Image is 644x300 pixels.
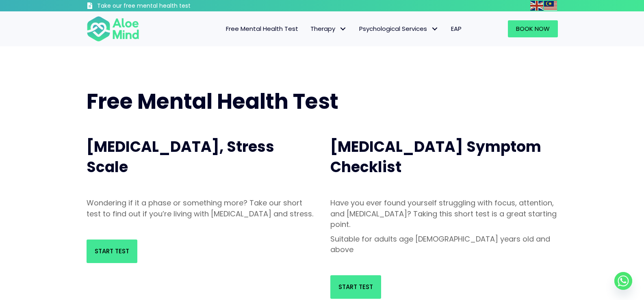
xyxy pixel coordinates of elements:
[337,23,349,35] span: Therapy: submenu
[87,198,314,219] p: Wondering if it a phase or something more? Take our short test to find out if you’re living with ...
[353,20,445,37] a: Psychological ServicesPsychological Services: submenu
[330,136,541,177] span: [MEDICAL_DATA] Symptom Checklist
[97,2,234,10] h3: Take our free mental health test
[359,24,439,33] span: Psychological Services
[530,1,544,10] a: English
[95,247,129,255] span: Start Test
[544,1,557,11] img: ms
[87,2,234,11] a: Take our free mental health test
[516,24,550,33] span: Book Now
[508,20,558,37] a: Book Now
[330,275,381,299] a: Start Test
[226,24,298,33] span: Free Mental Health Test
[445,20,468,37] a: EAP
[87,240,137,263] a: Start Test
[429,23,441,35] span: Psychological Services: submenu
[87,86,338,116] span: Free Mental Health Test
[338,283,373,291] span: Start Test
[220,20,304,37] a: Free Mental Health Test
[330,198,558,229] p: Have you ever found yourself struggling with focus, attention, and [MEDICAL_DATA]? Taking this sh...
[310,24,347,33] span: Therapy
[330,234,558,255] p: Suitable for adults age [DEMOGRAPHIC_DATA] years old and above
[530,1,543,11] img: en
[304,20,353,37] a: TherapyTherapy: submenu
[451,24,462,33] span: EAP
[614,272,632,290] a: Whatsapp
[150,20,468,37] nav: Menu
[87,15,139,42] img: Aloe mind Logo
[87,136,274,177] span: [MEDICAL_DATA], Stress Scale
[544,1,558,10] a: Malay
